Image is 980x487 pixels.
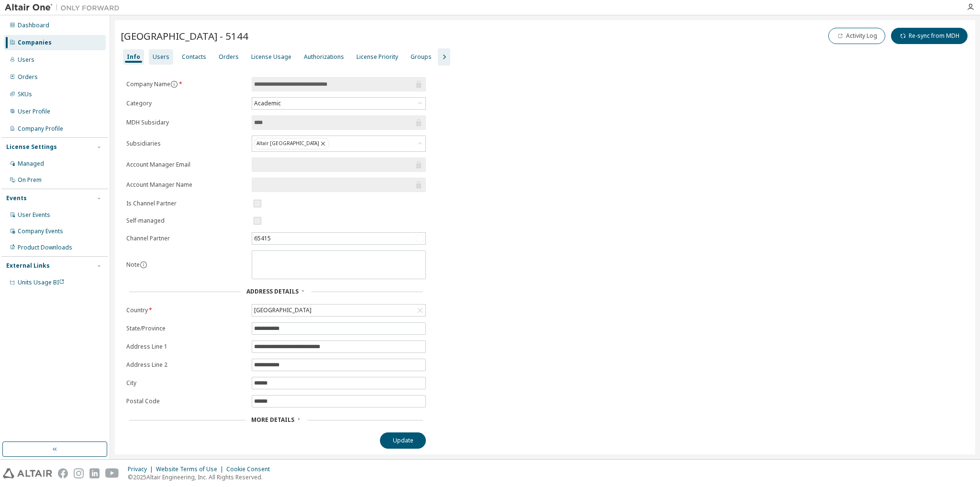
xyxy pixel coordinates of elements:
div: Altair [GEOGRAPHIC_DATA] [254,138,329,149]
label: Subsidiaries [126,140,246,147]
div: Company Events [18,227,63,235]
div: Dashboard [18,22,49,29]
label: Account Manager Email [126,161,246,169]
span: Address Details [246,287,299,295]
div: Orders [18,73,38,81]
label: Address Line 2 [126,361,246,369]
button: information [170,80,178,88]
label: Channel Partner [126,235,246,242]
label: MDH Subsidary [126,119,246,126]
div: On Prem [18,176,42,184]
div: Cookie Consent [226,465,276,473]
label: City [126,379,246,387]
div: Product Downloads [18,244,72,251]
div: User Profile [18,108,50,115]
label: Company Name [126,80,246,88]
label: Is Channel Partner [126,200,246,207]
div: SKUs [18,91,32,98]
div: Academic [252,98,425,109]
div: License Settings [6,143,57,151]
span: [GEOGRAPHIC_DATA] - 5144 [121,29,248,43]
label: Country [126,306,246,314]
label: Note [126,260,140,269]
img: facebook.svg [58,468,68,478]
button: information [140,261,147,269]
label: Postal Code [126,397,246,405]
div: 65415 [253,233,272,244]
button: Update [380,432,426,449]
label: Address Line 1 [126,343,246,351]
img: Altair One [5,3,124,12]
div: Academic [253,98,282,109]
img: linkedin.svg [89,468,100,478]
label: Self-managed [126,217,246,225]
div: Contacts [182,53,206,61]
div: Companies [18,39,52,46]
div: User Events [18,211,50,219]
button: Re-sync from MDH [891,28,968,44]
span: More Details [251,416,294,424]
img: instagram.svg [74,468,84,478]
div: Events [6,194,27,202]
img: youtube.svg [105,468,119,478]
div: Altair [GEOGRAPHIC_DATA] [252,136,425,151]
div: License Usage [251,53,291,61]
div: Company Profile [18,125,63,133]
button: Activity Log [828,28,885,44]
div: Users [18,56,34,64]
div: Privacy [128,465,156,473]
div: 65415 [252,233,425,244]
div: External Links [6,262,50,270]
div: [GEOGRAPHIC_DATA] [253,305,313,316]
label: Account Manager Name [126,181,246,189]
p: © 2025 Altair Engineering, Inc. All Rights Reserved. [128,473,276,481]
div: Groups [411,53,432,61]
div: Managed [18,160,44,168]
label: Category [126,100,246,107]
span: Units Usage BI [18,278,65,286]
div: Authorizations [304,53,344,61]
img: altair_logo.svg [3,468,52,478]
div: [GEOGRAPHIC_DATA] [252,305,425,316]
div: Website Terms of Use [156,465,226,473]
div: License Priority [356,53,398,61]
div: Info [127,53,140,61]
div: Users [153,53,169,61]
div: Orders [219,53,239,61]
label: State/Province [126,325,246,332]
